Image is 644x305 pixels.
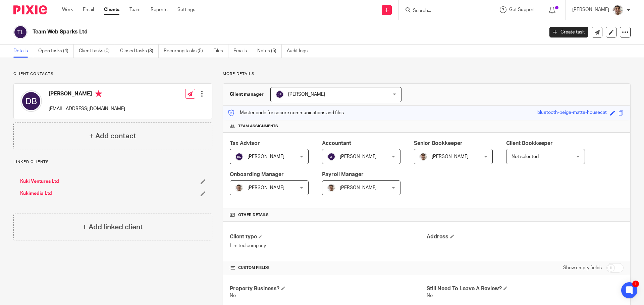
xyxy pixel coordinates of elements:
h4: [PERSON_NAME] [49,90,125,99]
span: No [427,293,433,298]
p: [EMAIL_ADDRESS][DOMAIN_NAME] [49,105,125,112]
input: Search [412,8,473,14]
img: PXL_20240409_141816916.jpg [235,184,243,192]
span: Senior Bookkeeper [414,141,463,146]
a: Recurring tasks (5) [164,45,208,58]
a: Closed tasks (3) [120,45,159,58]
img: PXL_20240409_141816916.jpg [327,184,335,192]
img: PXL_20240409_141816916.jpg [612,5,623,15]
h4: Client type [230,233,427,240]
span: No [230,293,236,298]
i: Primary [95,90,102,97]
span: [PERSON_NAME] [340,154,377,159]
a: Open tasks (4) [38,45,74,58]
h3: Client manager [230,91,264,98]
span: [PERSON_NAME] [248,154,284,159]
span: Onboarding Manager [230,172,284,177]
span: Team assignments [238,124,278,129]
img: svg%3E [13,25,28,39]
span: Tax Advisor [230,141,260,146]
span: Accountant [322,141,351,146]
div: bluetooth-beige-matte-housecat [537,109,607,117]
div: 1 [632,281,639,287]
img: svg%3E [276,90,284,98]
a: Work [62,6,73,13]
a: Details [13,45,33,58]
span: Get Support [509,7,535,12]
h4: CUSTOM FIELDS [230,265,427,271]
a: Audit logs [287,45,313,58]
a: Kukimedia Ltd [20,190,52,197]
h4: Property Business? [230,285,427,292]
h4: Still Need To Leave A Review? [427,285,624,292]
h4: + Add linked client [83,222,143,232]
p: Master code for secure communications and files [228,109,344,116]
span: Payroll Manager [322,172,364,177]
p: More details [223,71,631,77]
a: Notes (5) [257,45,282,58]
img: svg%3E [327,153,335,161]
h4: Address [427,233,624,240]
label: Show empty fields [563,264,602,271]
a: Settings [177,6,195,13]
a: Files [213,45,228,58]
span: Not selected [512,154,539,159]
a: Team [129,6,141,13]
a: Emails [233,45,252,58]
span: Client Bookkeeper [506,141,553,146]
span: Other details [238,212,269,218]
img: Pixie [13,5,47,14]
a: Email [83,6,94,13]
h4: + Add contact [89,131,136,141]
span: [PERSON_NAME] [288,92,325,97]
h2: Team Web Sparks Ltd [33,28,438,35]
a: Kuki Ventures Ltd [20,178,59,185]
p: Linked clients [13,159,212,165]
img: svg%3E [235,153,243,161]
img: svg%3E [20,90,42,112]
img: PXL_20240409_141816916.jpg [419,153,427,161]
span: [PERSON_NAME] [340,185,377,190]
a: Create task [549,27,588,37]
span: [PERSON_NAME] [248,185,284,190]
a: Client tasks (0) [79,45,115,58]
p: Client contacts [13,71,212,77]
a: Clients [104,6,119,13]
p: [PERSON_NAME] [572,6,609,13]
p: Limited company [230,242,427,249]
a: Reports [151,6,167,13]
span: [PERSON_NAME] [432,154,469,159]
